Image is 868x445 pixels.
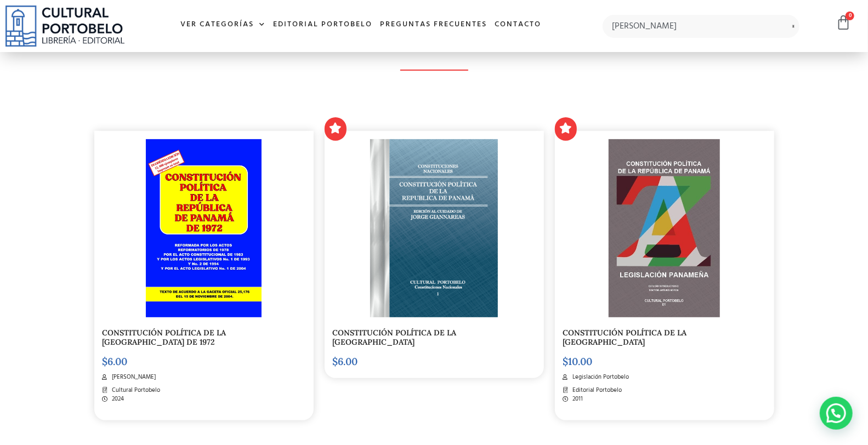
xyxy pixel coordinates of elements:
input: Búsqueda [603,15,799,38]
a: CONSTITUCIÓN POLÍTICA DE LA [GEOGRAPHIC_DATA] [563,328,687,347]
a: Ver Categorías [177,13,269,37]
span: 0 [846,12,854,20]
a: 0 [836,15,851,31]
bdi: 6.00 [103,355,128,368]
a: Preguntas frecuentes [376,13,491,37]
a: CONSTITUCIÓN POLÍTICA DE LA [GEOGRAPHIC_DATA] [333,328,457,347]
span: $ [333,355,338,368]
span: $ [563,355,569,368]
span: 2011 [570,395,583,404]
a: CONSTITUCIÓN POLÍTICA DE LA [GEOGRAPHIC_DATA] DE 1972 [103,328,226,347]
img: LP01-2.jpg [609,139,721,317]
span: 2024 [109,395,124,404]
a: Contacto [491,13,545,37]
img: PORTADA constitucion final cuvas_Mesa de trabajo 1 [146,139,261,317]
span: Cultural Portobelo [109,386,160,395]
span: $ [103,355,108,368]
a: Editorial Portobelo [269,13,376,37]
bdi: 10.00 [563,355,593,368]
span: Editorial Portobelo [570,386,622,395]
span: [PERSON_NAME] [109,373,156,382]
img: Captura-de-Pantalla-2022-10-21-a-las-10.07.16-a.-m..png [370,139,498,317]
span: Legislación Portobelo [570,373,629,382]
bdi: 6.00 [333,355,358,368]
